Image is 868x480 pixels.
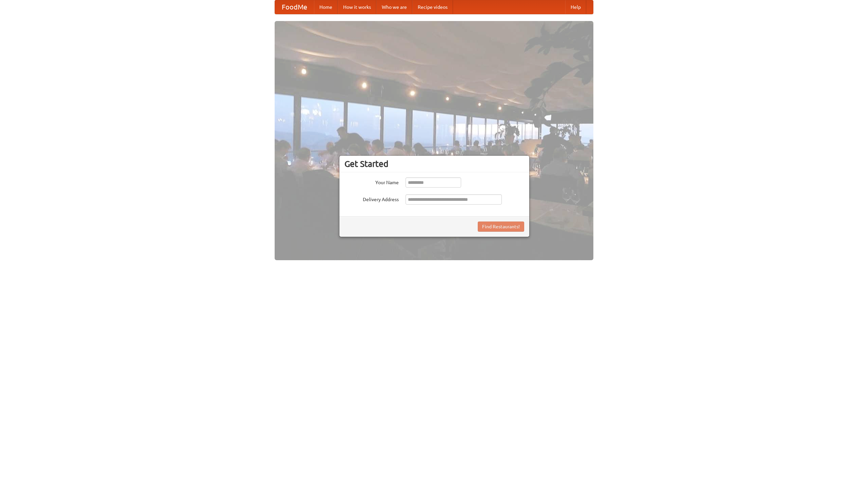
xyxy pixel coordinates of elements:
a: How it works [338,0,376,14]
button: Find Restaurants! [478,222,524,232]
a: Who we are [376,0,412,14]
h3: Get Started [344,159,524,169]
label: Delivery Address [344,194,399,203]
a: Home [314,0,338,14]
a: Help [565,0,586,14]
label: Your Name [344,177,399,186]
a: Recipe videos [412,0,453,14]
a: FoodMe [275,0,314,14]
